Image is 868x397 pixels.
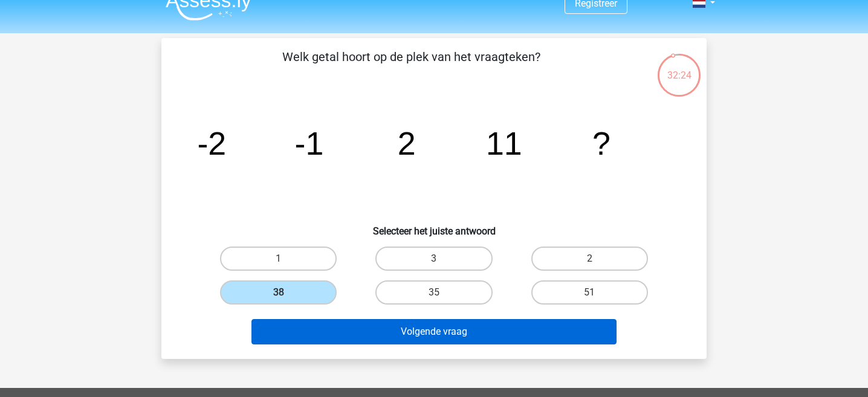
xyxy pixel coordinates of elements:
div: 32:24 [656,53,702,83]
button: Volgende vraag [251,319,617,344]
label: 3 [375,247,492,271]
label: 51 [531,280,648,305]
h6: Selecteer het juiste antwoord [181,216,687,237]
tspan: 11 [486,125,522,161]
label: 38 [220,280,337,305]
label: 2 [531,247,648,271]
label: 35 [375,280,492,305]
tspan: ? [592,125,611,161]
label: 1 [220,247,337,271]
tspan: -1 [295,125,324,161]
tspan: 2 [398,125,416,161]
p: Welk getal hoort op de plek van het vraagteken? [181,48,642,84]
tspan: -2 [197,125,226,161]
